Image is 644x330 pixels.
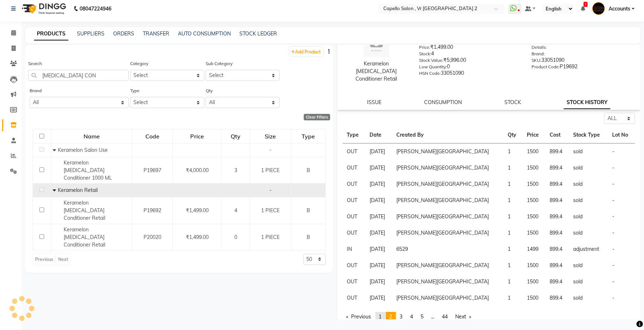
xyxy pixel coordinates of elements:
[234,234,237,240] span: 0
[545,143,569,160] td: 899.4
[608,225,635,241] td: -
[545,160,569,176] td: 899.4
[234,207,237,214] span: 4
[392,143,503,160] td: [PERSON_NAME][GEOGRAPHIC_DATA]
[503,143,523,160] td: 1
[569,257,608,274] td: sold
[343,160,366,176] td: OUT
[581,5,585,12] a: 7
[343,176,366,192] td: OUT
[261,234,280,240] span: 1 PIECE
[569,160,608,176] td: sold
[365,143,392,160] td: [DATE]
[144,207,161,214] span: P19692
[343,127,366,143] th: Type
[523,257,545,274] td: 1500
[365,127,392,143] th: Date
[392,127,503,143] th: Created By
[392,290,503,306] td: [PERSON_NAME][GEOGRAPHIC_DATA]
[545,290,569,306] td: 899.4
[608,160,635,176] td: -
[206,87,213,94] label: Qty
[419,63,521,73] div: 0
[186,167,209,173] span: ₹4,000.00
[608,176,635,192] td: -
[222,130,249,143] div: Qty
[239,30,277,37] a: STOCK LEDGER
[392,209,503,225] td: [PERSON_NAME][GEOGRAPHIC_DATA]
[343,290,366,306] td: OUT
[365,209,392,225] td: [DATE]
[545,127,569,143] th: Cost
[421,313,424,320] span: 5
[410,313,413,320] span: 4
[379,313,382,320] span: 1
[173,130,221,143] div: Price
[523,209,545,225] td: 1500
[431,313,435,320] span: ...
[523,274,545,290] td: 1500
[545,209,569,225] td: 899.4
[608,127,635,143] th: Lot No
[608,241,635,257] td: -
[419,44,431,51] label: Price:
[58,187,98,193] span: Keramelon Retail
[419,43,521,53] div: ₹1,499.00
[130,87,140,94] label: Type
[365,241,392,257] td: [DATE]
[569,241,608,257] td: adjustment
[64,200,105,221] span: Keramelon [MEDICAL_DATA] Conditioner Retail
[365,225,392,241] td: [DATE]
[523,225,545,241] td: 1500
[523,143,545,160] td: 1500
[392,160,503,176] td: [PERSON_NAME][GEOGRAPHIC_DATA]
[532,57,541,64] label: SKU:
[367,99,381,106] a: ISSUE
[503,225,523,241] td: 1
[569,127,608,143] th: Stock Type
[504,99,521,106] a: STOCK
[569,209,608,225] td: sold
[64,226,105,248] span: Keramelon [MEDICAL_DATA] Conditioner Retail
[609,5,630,13] span: Accounts
[424,99,462,106] a: CONSUMPTION
[532,44,547,51] label: Details:
[569,225,608,241] td: sold
[143,30,169,37] a: TRANSFER
[53,187,58,193] span: Collapse Row
[307,207,310,214] span: B
[392,176,503,192] td: [PERSON_NAME][GEOGRAPHIC_DATA]
[343,241,366,257] td: IN
[392,225,503,241] td: [PERSON_NAME][GEOGRAPHIC_DATA]
[545,257,569,274] td: 899.4
[269,187,272,193] span: -
[608,192,635,209] td: -
[564,96,610,109] a: STOCK HISTORY
[186,207,209,214] span: ₹1,499.00
[503,176,523,192] td: 1
[523,290,545,306] td: 1500
[261,207,280,214] span: 1 PIECE
[307,234,310,240] span: B
[503,241,523,257] td: 1
[592,2,605,15] img: Accounts
[532,64,560,70] label: Product Code:
[343,225,366,241] td: OUT
[365,257,392,274] td: [DATE]
[34,27,68,40] a: PRODUCTS
[545,176,569,192] td: 899.4
[608,274,635,290] td: -
[503,209,523,225] td: 1
[523,176,545,192] td: 1500
[503,257,523,274] td: 1
[345,60,409,83] div: Keramelon [MEDICAL_DATA] Conditioner Retail
[304,114,330,120] div: Clear Filters
[133,130,172,143] div: Code
[365,290,392,306] td: [DATE]
[64,159,112,181] span: Keramelon [MEDICAL_DATA] Conditioner 1000 ML
[292,130,325,143] div: Type
[365,274,392,290] td: [DATE]
[269,147,272,153] span: -
[523,241,545,257] td: 1499
[503,290,523,306] td: 1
